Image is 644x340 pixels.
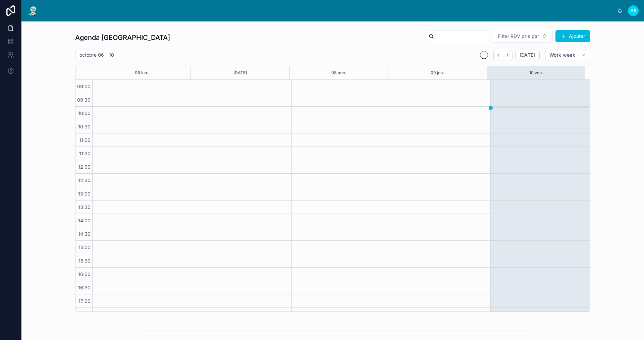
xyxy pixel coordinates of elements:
span: 15:00 [77,244,92,250]
span: 16:30 [76,285,92,290]
span: 17:00 [77,298,92,304]
span: 10:30 [76,124,92,129]
span: 12:30 [76,177,92,183]
button: Select Button [492,30,553,43]
span: Work week [549,52,575,58]
span: 09:30 [75,97,92,103]
img: App logo [27,5,39,16]
span: 17:30 [77,311,92,317]
button: 08 mer. [331,66,346,79]
h2: octobre 06 – 10 [79,52,114,58]
button: 09 jeu. [431,66,444,79]
span: 09:00 [75,83,92,89]
h1: Agenda [GEOGRAPHIC_DATA] [75,33,170,42]
span: 10:00 [76,110,92,116]
button: Work week [545,50,590,60]
span: Filter RDV pris par [498,33,539,40]
button: [DATE] [515,50,540,60]
span: 16:00 [76,271,92,277]
div: scrollable content [44,9,617,12]
span: AS [631,8,636,13]
button: Back [493,50,503,60]
span: 13:00 [76,191,92,196]
span: 15:30 [77,258,92,264]
span: 13:30 [76,204,92,210]
span: [DATE] [520,52,535,58]
span: 11:00 [77,137,92,143]
span: 12:00 [76,164,92,170]
span: 14:30 [76,231,92,237]
button: Next [503,50,513,60]
span: 11:30 [77,151,92,156]
button: [DATE] [233,66,247,79]
button: 10 ven. [529,66,543,79]
button: Ajouter [555,30,590,42]
button: 06 lun. [135,66,148,79]
span: 14:00 [76,218,92,223]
